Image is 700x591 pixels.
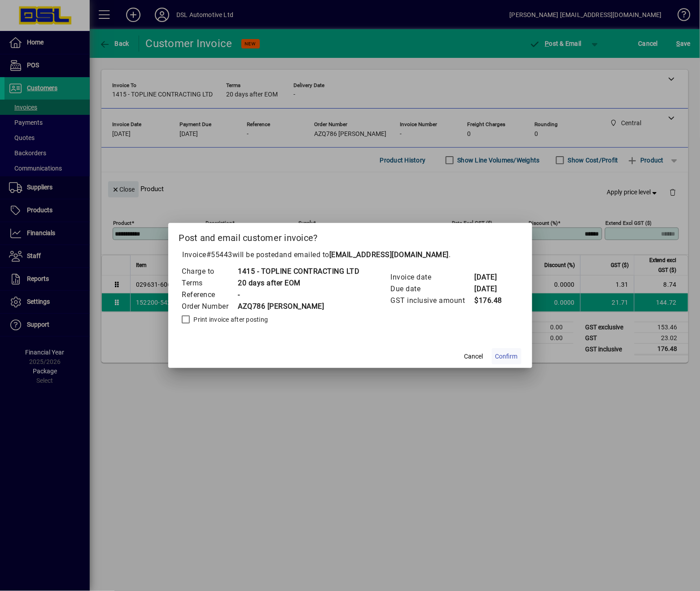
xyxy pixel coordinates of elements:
td: Reference [182,289,238,301]
td: Due date [390,283,474,295]
button: Confirm [492,348,521,364]
td: AZQ786 [PERSON_NAME] [238,301,360,312]
td: $176.48 [474,295,510,306]
td: - [238,289,360,301]
span: Confirm [495,352,518,361]
td: Terms [182,277,238,289]
td: Charge to [182,266,238,277]
button: Cancel [459,348,488,364]
span: and emailed to [279,250,449,259]
b: [EMAIL_ADDRESS][DOMAIN_NAME] [329,250,449,259]
span: Cancel [464,352,483,361]
td: Invoice date [390,271,474,283]
td: 20 days after EOM [238,277,360,289]
td: 1415 - TOPLINE CONTRACTING LTD [238,266,360,277]
td: [DATE] [474,271,510,283]
span: #55443 [206,250,232,259]
td: [DATE] [474,283,510,295]
label: Print invoice after posting [192,315,268,324]
td: Order Number [182,301,238,312]
td: GST inclusive amount [390,295,474,306]
h2: Post and email customer invoice? [168,223,532,249]
p: Invoice will be posted . [179,250,521,260]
